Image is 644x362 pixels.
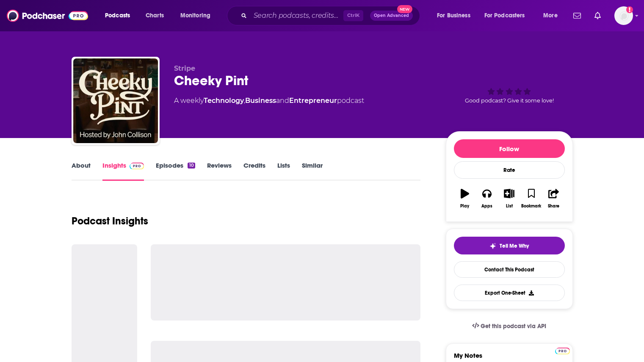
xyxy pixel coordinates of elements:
[506,204,513,209] div: List
[343,10,363,21] span: Ctrl K
[235,6,428,25] div: Search podcasts, credits, & more...
[498,183,520,214] button: List
[484,10,525,22] span: For Podcasters
[454,237,565,254] button: tell me why sparkleTell Me Why
[397,5,412,13] span: New
[243,161,265,181] a: Credits
[520,183,542,214] button: Bookmark
[614,6,633,25] button: Show profile menu
[489,243,496,249] img: tell me why sparkle
[548,204,559,209] div: Share
[465,97,554,104] span: Good podcast? Give it some love!
[476,183,498,214] button: Apps
[446,64,573,117] div: Good podcast? Give it some love!
[277,161,290,181] a: Lists
[555,346,570,354] a: Pro website
[537,9,568,22] button: open menu
[374,14,409,18] span: Open Advanced
[481,323,546,330] span: Get this podcast via API
[188,163,195,169] div: 10
[7,8,88,24] img: Podchaser - Follow, Share and Rate Podcasts
[204,97,244,105] a: Technology
[591,8,604,23] a: Show notifications dropdown
[454,285,565,301] button: Export One-Sheet
[454,261,565,278] a: Contact This Podcast
[626,6,633,13] svg: Add a profile image
[555,348,570,354] img: Podchaser Pro
[454,139,565,158] button: Follow
[244,97,245,105] span: ,
[431,9,481,22] button: open menu
[460,204,469,209] div: Play
[614,6,633,25] span: Logged in as cmand-s
[614,6,633,25] img: User Profile
[276,97,289,105] span: and
[454,183,476,214] button: Play
[72,215,148,227] h1: Podcast Insights
[481,204,492,209] div: Apps
[250,9,343,22] input: Search podcasts, credits, & more...
[73,58,158,143] img: Cheeky Pint
[174,9,221,22] button: open menu
[479,9,537,22] button: open menu
[146,10,164,22] span: Charts
[105,10,130,22] span: Podcasts
[500,243,529,249] span: Tell Me Why
[207,161,232,181] a: Reviews
[99,9,141,22] button: open menu
[570,8,584,23] a: Show notifications dropdown
[454,161,565,179] div: Rate
[140,9,169,22] a: Charts
[156,161,195,181] a: Episodes10
[245,97,276,105] a: Business
[174,96,364,106] div: A weekly podcast
[302,161,323,181] a: Similar
[465,316,553,337] a: Get this podcast via API
[289,97,337,105] a: Entrepreneur
[437,10,470,22] span: For Business
[72,161,91,181] a: About
[543,10,558,22] span: More
[521,204,541,209] div: Bookmark
[174,64,195,72] span: Stripe
[370,11,413,21] button: Open AdvancedNew
[130,163,144,169] img: Podchaser Pro
[102,161,144,181] a: InsightsPodchaser Pro
[542,183,564,214] button: Share
[180,10,210,22] span: Monitoring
